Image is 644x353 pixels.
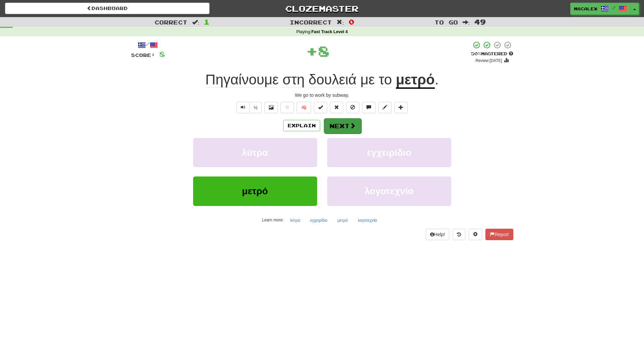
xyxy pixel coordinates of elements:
[220,3,424,14] a: Clozemaster
[346,102,359,113] button: Ignore sentence (alt+i)
[435,72,439,87] span: .
[471,51,513,57] div: Mastered
[570,3,631,15] a: macalex /
[378,102,392,113] button: Edit sentence (alt+d)
[159,50,165,58] span: 8
[463,19,470,25] span: :
[297,102,311,113] button: 🧠
[474,18,486,26] span: 49
[379,72,392,88] span: το
[193,176,317,206] button: μετρό
[318,43,330,59] span: 8
[192,19,199,25] span: :
[242,186,268,196] span: μετρό
[155,19,187,25] span: Correct
[204,18,210,26] span: 1
[283,120,320,131] button: Explain
[327,176,451,206] button: λογοτεχνία
[131,52,155,58] span: Score:
[364,186,414,196] span: λογοτεχνία
[360,72,375,88] span: με
[574,6,597,12] span: macalex
[307,215,331,225] button: εγχειρίδιο
[354,215,380,225] button: λογοτεχνία
[311,29,348,34] strong: Fast Track Level 4
[330,102,343,113] button: Reset to 0% Mastered (alt+r)
[306,41,318,61] span: +
[265,102,278,113] button: Show image (alt+x)
[324,118,361,134] button: Next
[485,229,513,240] button: Report
[281,102,294,113] button: Favorite sentence (alt+f)
[290,19,332,25] span: Incorrect
[249,102,262,113] button: ½
[334,215,352,225] button: μετρό
[236,102,250,113] button: Play sentence audio (ctl+space)
[131,92,513,98] div: We go to work by subway.
[337,19,344,25] span: :
[308,72,356,88] span: δουλειά
[131,41,165,49] div: /
[235,102,262,113] div: Text-to-speech controls
[286,215,304,225] button: λύτρα
[349,18,354,26] span: 0
[262,218,284,222] small: Learn more:
[396,72,435,89] u: μετρό
[453,229,465,240] button: Round history (alt+y)
[283,72,305,88] span: στη
[434,19,458,25] span: To go
[193,138,317,167] button: λύτρα
[426,229,450,240] button: Help!
[5,3,210,14] a: Dashboard
[314,102,327,113] button: Set this sentence to 100% Mastered (alt+m)
[206,72,279,88] span: Πηγαίνουμε
[327,138,451,167] button: εγχειρίδιο
[242,147,268,158] span: λύτρα
[367,147,411,158] span: εγχειρίδιο
[612,5,616,10] span: /
[471,51,481,56] span: 50 %
[394,102,408,113] button: Add to collection (alt+a)
[362,102,375,113] button: Discuss sentence (alt+u)
[475,58,502,63] small: Review: [DATE]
